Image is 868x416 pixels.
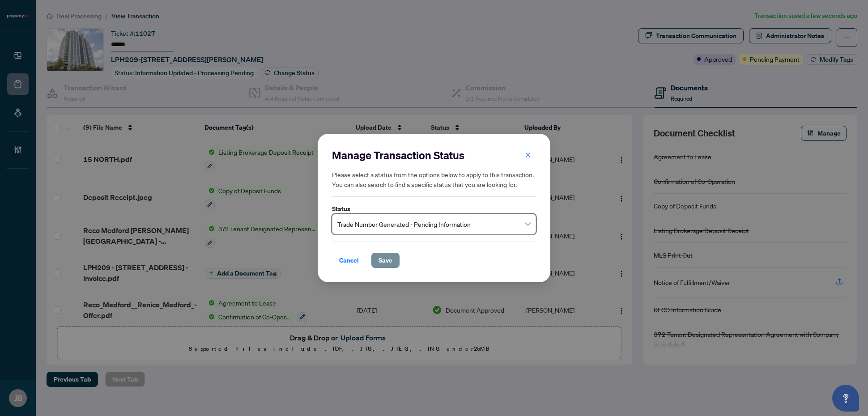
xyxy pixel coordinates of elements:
[832,385,859,412] button: Open asap
[339,253,359,267] span: Cancel
[379,253,392,267] span: Save
[332,253,366,268] button: Cancel
[371,253,400,268] button: Save
[337,216,531,233] span: Trade Number Generated - Pending Information
[525,152,531,158] span: close
[332,148,536,162] h2: Manage Transaction Status
[332,204,536,214] label: Status
[332,170,536,189] h5: Please select a status from the options below to apply to this transaction. You can also search t...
